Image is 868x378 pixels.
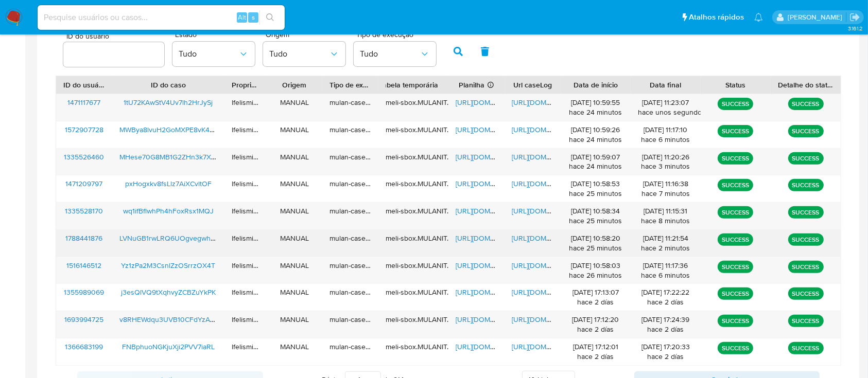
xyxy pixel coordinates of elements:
p: laisa.felismino@mercadolivre.com [788,12,846,22]
a: Notificações [754,13,763,22]
button: search-icon [259,10,281,25]
span: Alt [238,12,246,22]
span: Atalhos rápidos [689,12,744,23]
span: 3.161.2 [848,24,863,32]
span: s [252,12,255,22]
input: Pesquise usuários ou casos... [38,11,285,24]
a: Sair [849,12,860,23]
